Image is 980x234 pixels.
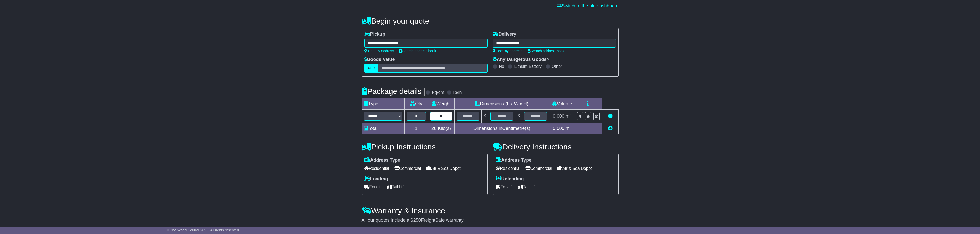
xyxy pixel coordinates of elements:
[518,183,536,191] span: Tail Lift
[364,157,400,163] label: Address Type
[431,126,437,131] span: 28
[362,17,619,25] h4: Begin your quote
[387,183,405,191] span: Tail Lift
[515,110,522,123] td: x
[426,164,461,172] span: Air & Sea Depot
[413,218,421,223] span: 250
[525,164,552,172] span: Commercial
[454,98,549,110] td: Dimensions (L x W x H)
[557,164,592,172] span: Air & Sea Depot
[364,176,388,182] label: Loading
[364,164,389,172] span: Residential
[428,98,455,110] td: Weight
[399,49,436,53] a: Search address book
[549,98,575,110] td: Volume
[364,183,382,191] span: Forklift
[566,114,572,119] span: m
[493,143,619,151] h4: Delivery Instructions
[496,176,524,182] label: Unloading
[166,228,240,232] span: © One World Courier 2025. All rights reserved.
[364,32,385,37] label: Pickup
[552,64,562,69] label: Other
[428,123,455,134] td: Kilo(s)
[404,123,428,134] td: 1
[553,126,564,131] span: 0.000
[566,126,572,131] span: m
[362,98,404,110] td: Type
[362,143,488,151] h4: Pickup Instructions
[432,90,444,96] label: kg/cm
[362,207,619,215] h4: Warranty & Insurance
[364,64,379,73] label: AUD
[493,49,522,53] a: Use my address
[394,164,421,172] span: Commercial
[528,49,564,53] a: Search address book
[364,57,395,62] label: Goods Value
[496,183,513,191] span: Forklift
[454,123,549,134] td: Dimensions in Centimetre(s)
[404,98,428,110] td: Qty
[514,64,542,69] label: Lithium Battery
[493,32,517,37] label: Delivery
[499,64,504,69] label: No
[364,49,394,53] a: Use my address
[362,87,426,96] h4: Package details |
[608,114,613,119] a: Remove this item
[496,157,532,163] label: Address Type
[362,123,404,134] td: Total
[481,110,488,123] td: x
[608,126,613,131] a: Add new item
[496,164,520,172] span: Residential
[557,3,618,8] a: Switch to the old dashboard
[493,57,550,62] label: Any Dangerous Goods?
[453,90,462,96] label: lb/in
[570,125,572,129] sup: 3
[362,218,619,223] div: All our quotes include a $ FreightSafe warranty.
[553,114,564,119] span: 0.000
[570,113,572,117] sup: 3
